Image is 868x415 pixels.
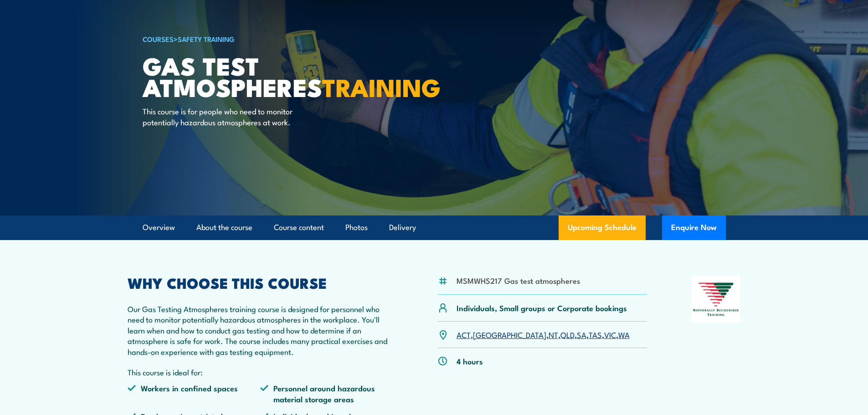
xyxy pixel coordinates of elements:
[143,215,175,240] a: Overview
[559,215,646,240] a: Upcoming Schedule
[196,215,252,240] a: About the course
[457,329,471,340] a: ACT
[128,383,261,404] li: Workers in confined spaces
[473,329,546,340] a: [GEOGRAPHIC_DATA]
[662,215,726,240] button: Enquire Now
[143,55,368,97] h1: Gas Test Atmospheres
[143,34,174,44] a: COURSES
[618,329,630,340] a: WA
[549,329,558,340] a: NT
[692,276,741,323] img: Nationally Recognised Training logo.
[577,329,586,340] a: SA
[604,329,616,340] a: VIC
[457,329,630,340] p: , , , , , , ,
[143,33,368,44] h6: >
[274,215,324,240] a: Course content
[322,67,441,105] strong: TRAINING
[457,302,627,313] p: Individuals, Small groups or Corporate bookings
[345,215,368,240] a: Photos
[589,329,602,340] a: TAS
[560,329,575,340] a: QLD
[178,34,235,44] a: Safety Training
[260,383,393,404] li: Personnel around hazardous material storage areas
[128,303,394,357] p: Our Gas Testing Atmospheres training course is designed for personnel who need to monitor potenti...
[143,106,309,127] p: This course is for people who need to monitor potentially hazardous atmospheres at work.
[128,367,394,377] p: This course is ideal for:
[457,275,580,286] li: MSMWHS217 Gas test atmospheres
[389,215,416,240] a: Delivery
[128,276,394,289] h2: WHY CHOOSE THIS COURSE
[457,356,483,366] p: 4 hours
